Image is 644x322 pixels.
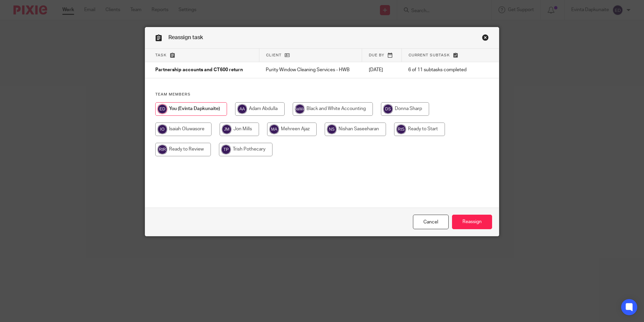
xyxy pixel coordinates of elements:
p: Purity Window Cleaning Services - HWB [266,66,355,73]
input: Reassign [452,215,492,229]
p: [DATE] [369,66,395,73]
a: Close this dialog window [482,34,489,43]
span: Task [155,53,167,57]
span: Due by [369,53,384,57]
span: Current subtask [409,53,450,57]
span: Reassign task [168,35,203,40]
h4: Team members [155,92,489,97]
td: 6 of 11 subtasks completed [401,62,477,78]
a: Close this dialog window [413,215,449,229]
span: Partnership accounts and CT600 return [155,68,243,73]
span: Client [266,53,282,57]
